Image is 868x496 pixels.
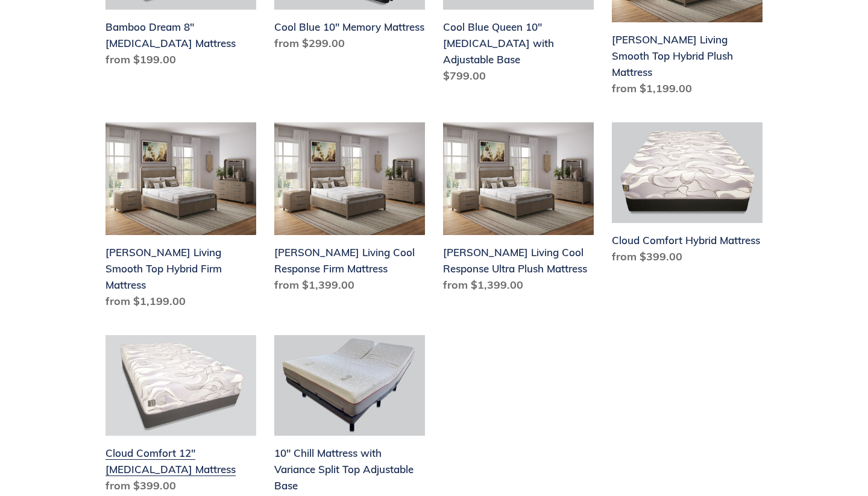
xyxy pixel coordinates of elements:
a: Scott Living Cool Response Firm Mattress [274,122,425,298]
a: Scott Living Smooth Top Hybrid Firm Mattress [105,122,256,315]
a: Scott Living Cool Response Ultra Plush Mattress [443,122,594,298]
a: Cloud Comfort Hybrid Mattress [612,122,763,269]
